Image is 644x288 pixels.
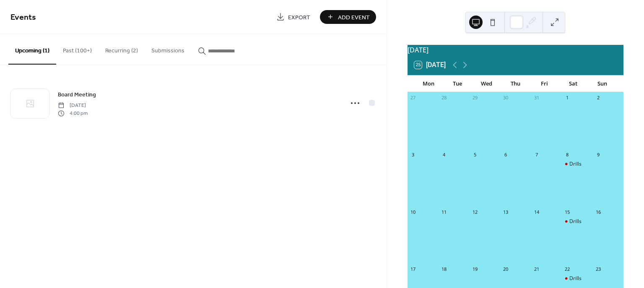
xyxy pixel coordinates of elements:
div: 13 [502,209,509,215]
button: Add Event [320,10,376,24]
button: 25[DATE] [411,59,449,71]
a: Export [270,10,317,24]
div: 15 [564,209,571,215]
span: Export [288,13,310,22]
div: Sun [588,75,617,92]
span: Board Meeting [58,91,96,99]
div: Drills [562,161,593,168]
div: 7 [533,152,540,158]
div: [DATE] [408,45,623,55]
div: 16 [595,209,601,215]
div: 6 [502,152,509,158]
div: 8 [564,152,571,158]
div: Sat [559,75,588,92]
div: 12 [472,209,478,215]
a: Board Meeting [58,90,96,99]
div: 1 [564,95,571,101]
div: 22 [564,266,571,272]
div: Drills [569,218,582,225]
div: Drills [569,275,582,282]
div: 30 [502,95,509,101]
button: Submissions [145,34,191,64]
span: 4:00 pm [58,109,88,117]
div: 27 [410,95,416,101]
div: 31 [533,95,540,101]
div: 11 [441,209,447,215]
div: Drills [569,161,582,168]
div: 18 [441,266,447,272]
div: 2 [595,95,601,101]
div: 10 [410,209,416,215]
span: Add Event [338,13,370,22]
div: Mon [414,75,443,92]
button: Past (100+) [56,34,99,64]
div: 9 [595,152,601,158]
div: Wed [472,75,501,92]
div: 20 [502,266,509,272]
span: [DATE] [58,102,88,109]
div: 5 [472,152,478,158]
div: Tue [443,75,472,92]
div: 28 [441,95,447,101]
div: 23 [595,266,601,272]
div: Drills [562,218,593,225]
div: Thu [501,75,530,92]
span: Events [10,9,36,26]
div: Fri [530,75,559,92]
div: 19 [472,266,478,272]
button: Upcoming (1) [8,34,56,65]
div: 4 [441,152,447,158]
div: 14 [533,209,540,215]
button: Recurring (2) [99,34,145,64]
div: Drills [562,275,593,282]
div: 17 [410,266,416,272]
div: 3 [410,152,416,158]
div: 21 [533,266,540,272]
div: 29 [472,95,478,101]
